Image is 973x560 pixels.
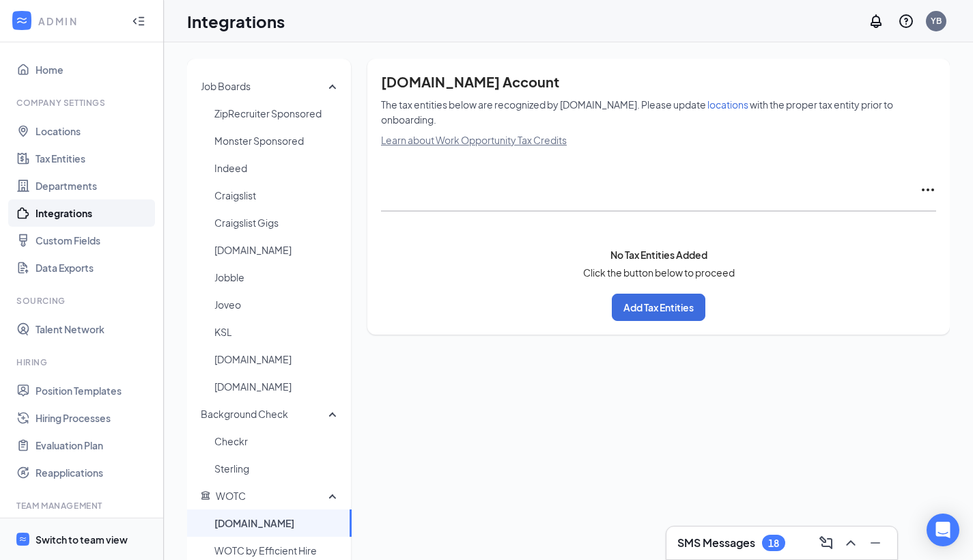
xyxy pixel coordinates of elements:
[612,294,705,321] button: Add Tax Entities
[840,532,862,554] button: ChevronUp
[18,535,27,544] svg: WorkstreamLogo
[38,14,119,28] div: ADMIN
[36,459,152,486] a: Reapplications
[214,428,341,455] span: Checkr
[381,72,936,92] h4: [DOMAIN_NAME] Account
[36,404,152,432] a: Hiring Processes
[843,535,859,551] svg: ChevronUp
[36,56,152,83] a: Home
[16,295,150,307] div: Sourcing
[216,490,246,502] span: WOTC
[214,346,341,373] span: [DOMAIN_NAME]
[36,199,152,227] a: Integrations
[214,209,341,236] span: Craigslist Gigs
[214,100,341,127] span: ZipRecruiter Sponsored
[16,356,150,368] div: Hiring
[16,97,150,109] div: Company Settings
[583,266,735,279] span: Click the button below to proceed
[381,98,893,126] span: The tax entities below are recognized by [DOMAIN_NAME]. Please update with the proper tax entity ...
[214,127,341,154] span: Monster Sponsored
[201,408,288,420] span: Background Check
[201,490,210,500] svg: Government
[214,154,341,182] span: Indeed
[214,291,341,318] span: Joveo
[36,172,152,199] a: Departments
[381,134,567,146] a: Learn about Work Opportunity Tax Credits
[867,535,884,551] svg: Minimize
[15,14,29,27] svg: WorkstreamLogo
[898,13,914,29] svg: QuestionInfo
[36,533,128,546] div: Switch to team view
[868,13,884,29] svg: Notifications
[677,535,755,550] h3: SMS Messages
[214,318,341,346] span: KSL
[187,10,285,33] h1: Integrations
[36,316,152,343] a: Talent Network
[36,432,152,459] a: Evaluation Plan
[864,532,886,554] button: Minimize
[132,14,145,28] svg: Collapse
[36,254,152,281] a: Data Exports
[610,249,707,261] span: No Tax Entities Added
[707,98,748,111] span: locations
[36,117,152,145] a: Locations
[920,182,936,198] svg: Ellipses
[214,455,341,482] span: Sterling
[818,535,834,551] svg: ComposeMessage
[214,509,341,537] span: [DOMAIN_NAME]
[768,537,779,549] div: 18
[931,15,942,27] div: YB
[36,145,152,172] a: Tax Entities
[36,227,152,254] a: Custom Fields
[16,500,150,512] div: Team Management
[815,532,837,554] button: ComposeMessage
[214,236,341,264] span: [DOMAIN_NAME]
[201,80,251,92] span: Job Boards
[36,377,152,404] a: Position Templates
[927,514,959,546] div: Open Intercom Messenger
[214,182,341,209] span: Craigslist
[214,264,341,291] span: Jobble
[214,373,341,400] span: [DOMAIN_NAME]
